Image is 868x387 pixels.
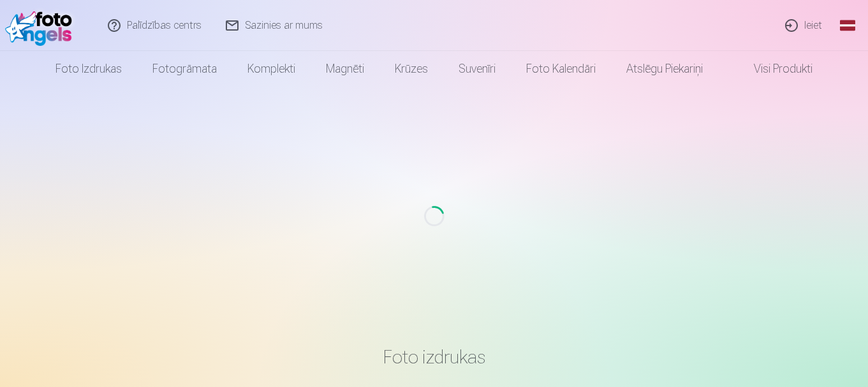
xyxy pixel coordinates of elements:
a: Krūzes [379,51,443,87]
a: Visi produkti [718,51,828,87]
a: Suvenīri [443,51,511,87]
a: Fotogrāmata [137,51,232,87]
a: Foto kalendāri [511,51,611,87]
a: Komplekti [232,51,311,87]
a: Atslēgu piekariņi [611,51,718,87]
img: /fa1 [5,5,78,46]
a: Foto izdrukas [40,51,137,87]
a: Magnēti [311,51,379,87]
h3: Foto izdrukas [62,346,807,369]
